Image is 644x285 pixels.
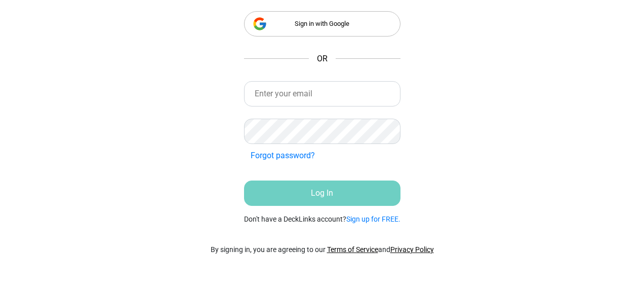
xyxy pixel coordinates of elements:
div: Sign in with Google [244,11,400,37]
a: Sign up for FREE. [346,215,400,223]
input: Enter your email [244,81,400,106]
span: OR [317,53,328,65]
small: Don't have a DeckLinks account? [244,214,400,225]
a: Terms of Service [327,245,378,254]
a: Privacy Policy [390,245,434,254]
p: By signing in, you are agreeing to our and [211,244,434,255]
button: Forgot password? [244,146,321,165]
button: Log In [244,181,400,206]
